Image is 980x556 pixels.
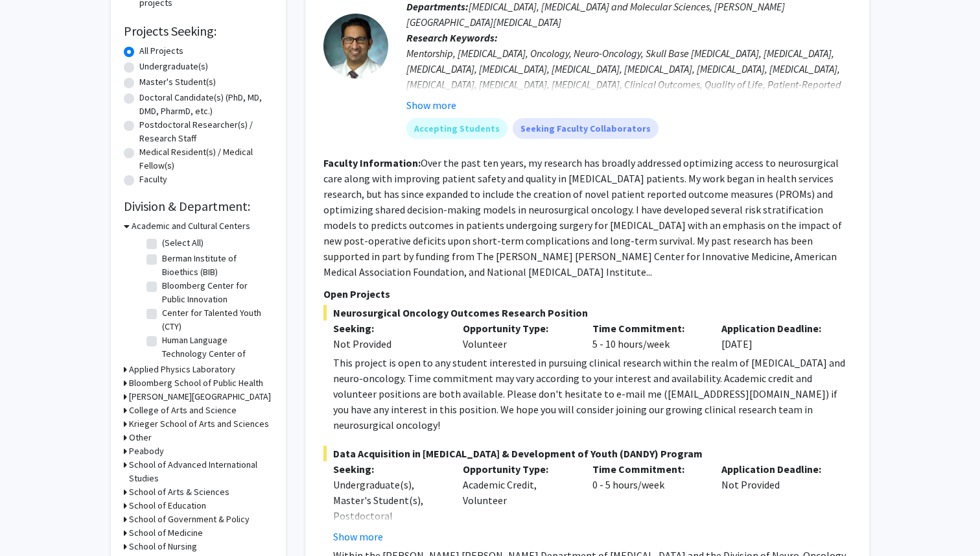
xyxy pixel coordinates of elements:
b: Research Keywords: [406,31,498,44]
div: Not Provided [333,336,443,352]
label: Doctoral Candidate(s) (PhD, MD, DMD, PharmD, etc.) [139,91,273,118]
h3: School of Arts & Sciences [129,485,229,499]
button: Show more [333,529,383,544]
iframe: Chat [10,498,55,546]
p: Seeking: [333,461,443,477]
h3: [PERSON_NAME][GEOGRAPHIC_DATA] [129,390,271,404]
h3: Academic and Cultural Centers [132,219,250,233]
fg-read-more: Over the past ten years, my research has broadly addressed optimizing access to neurosurgical car... [323,156,842,278]
button: Show more [406,97,456,113]
h3: Bloomberg School of Public Health [129,376,263,390]
h2: Projects Seeking: [124,23,273,39]
mat-chip: Accepting Students [406,118,507,139]
div: 5 - 10 hours/week [583,320,712,352]
h3: School of Government & Policy [129,513,250,526]
label: Berman Institute of Bioethics (BIB) [162,252,270,279]
h3: School of Education [129,499,206,513]
p: Application Deadline: [721,461,832,477]
p: Time Commitment: [592,461,703,477]
span: Neurosurgical Oncology Outcomes Research Position [323,305,851,320]
h3: School of Nursing [129,540,197,553]
h3: School of Advanced International Studies [129,458,273,485]
div: 0 - 5 hours/week [583,461,712,544]
label: Medical Resident(s) / Medical Fellow(s) [139,145,273,173]
div: Volunteer [453,320,583,352]
span: Data Acquisition in [MEDICAL_DATA] & Development of Youth (DANDY) Program [323,446,851,461]
p: Time Commitment: [592,320,703,336]
div: Academic Credit, Volunteer [453,461,583,544]
h3: Krieger School of Arts and Sciences [129,417,269,431]
label: Bloomberg Center for Public Innovation [162,279,270,306]
h2: Division & Department: [124,199,273,214]
label: Master's Student(s) [139,75,216,89]
div: This project is open to any student interested in pursuing clinical research within the realm of ... [333,355,851,433]
h3: College of Arts and Science [129,404,237,417]
div: [DATE] [712,320,841,352]
label: Postdoctoral Researcher(s) / Research Staff [139,118,273,145]
label: All Projects [139,44,183,58]
b: Faculty Information: [323,156,421,169]
p: Opportunity Type: [463,461,573,477]
h3: Other [129,431,152,444]
mat-chip: Seeking Faculty Collaborators [513,118,659,139]
p: Opportunity Type: [463,320,573,336]
p: Application Deadline: [721,320,832,336]
p: Seeking: [333,320,443,336]
label: Human Language Technology Center of Excellence (HLTCOE) [162,333,270,374]
label: Undergraduate(s) [139,60,208,73]
div: Not Provided [712,461,841,544]
h3: Applied Physics Laboratory [129,363,235,376]
p: Open Projects [323,286,851,302]
label: Center for Talented Youth (CTY) [162,306,270,333]
label: Faculty [139,173,167,186]
div: Mentorship, [MEDICAL_DATA], Oncology, Neuro-Oncology, Skull Base [MEDICAL_DATA], [MEDICAL_DATA], ... [406,45,851,139]
h3: Peabody [129,444,164,458]
label: (Select All) [162,236,204,250]
h3: School of Medicine [129,526,203,540]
